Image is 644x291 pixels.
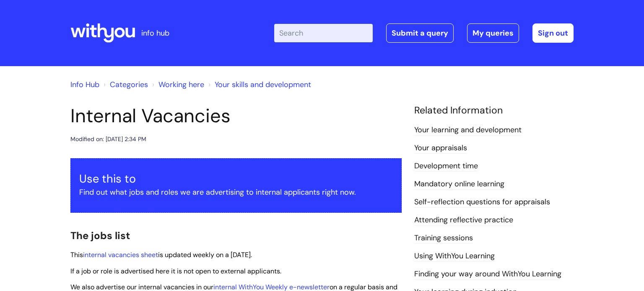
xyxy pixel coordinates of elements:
[215,80,311,90] a: Your skills and development
[414,105,574,116] h4: Related Information
[70,134,146,144] div: Modified on: [DATE] 2:34 PM
[70,229,130,242] span: The jobs list
[150,78,204,91] li: Working here
[70,105,402,127] h1: Internal Vacancies
[83,250,158,259] a: internal vacancies sheet
[79,172,393,185] h3: Use this to
[101,78,148,91] li: Solution home
[414,251,495,262] a: Using WithYou Learning
[70,250,252,259] span: This is updated weekly on a [DATE].
[467,23,519,43] a: My queries
[386,23,454,43] a: Submit a query
[274,23,574,43] div: | -
[414,233,473,244] a: Training sessions
[141,26,169,40] p: info hub
[414,143,467,154] a: Your appraisals
[414,161,478,172] a: Development time
[206,78,311,91] li: Your skills and development
[414,125,522,136] a: Your learning and development
[70,267,281,276] span: If a job or role is advertised here it is not open to external applicants.
[158,80,204,90] a: Working here
[79,185,393,199] p: Find out what jobs and roles we are advertising to internal applicants right now.
[414,197,550,208] a: Self-reflection questions for appraisals
[70,80,99,90] a: Info Hub
[414,179,504,190] a: Mandatory online learning
[110,80,148,90] a: Categories
[532,23,574,43] a: Sign out
[414,215,513,226] a: Attending reflective practice
[274,24,373,42] input: Search
[414,269,561,280] a: Finding your way around WithYou Learning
